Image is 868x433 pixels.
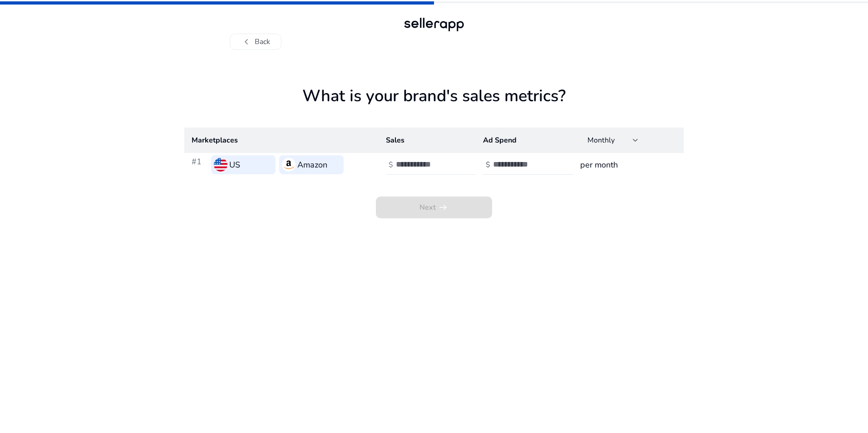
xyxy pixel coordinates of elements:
button: chevron_leftBack [230,34,281,50]
h3: per month [580,158,676,171]
th: Sales [379,128,476,153]
img: us.svg [214,158,227,172]
h3: US [229,158,240,171]
h1: What is your brand's sales metrics? [184,86,684,128]
span: chevron_left [241,36,252,47]
h3: #1 [192,155,207,174]
th: Ad Spend [476,128,573,153]
h4: $ [389,161,393,169]
h3: Amazon [297,158,327,171]
th: Marketplaces [184,128,379,153]
span: Monthly [587,135,615,145]
h4: $ [486,161,490,169]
